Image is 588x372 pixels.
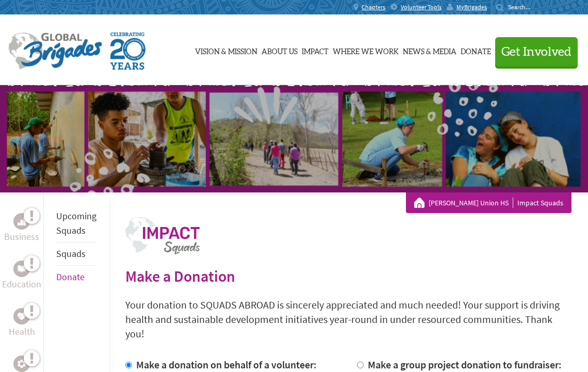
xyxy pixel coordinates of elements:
[2,277,41,292] p: Education
[56,271,85,283] a: Donate
[501,46,571,58] span: Get Involved
[13,308,30,325] div: Health
[18,360,26,368] img: STEM
[195,24,257,76] a: Vision & Mission
[136,358,317,371] label: Make a donation on behalf of a volunteer:
[9,308,35,339] a: HealthHealth
[56,210,96,236] a: Upcoming Squads
[461,24,491,76] a: Donate
[9,325,35,339] p: Health
[56,242,96,266] li: Squads
[262,24,298,76] a: About Us
[456,3,487,11] span: MyBrigades
[333,24,399,76] a: Where We Work
[125,298,571,341] p: Your donation to SQUADS ABROAD is sincerely appreciated and much needed! Your support is driving ...
[401,3,442,11] span: Volunteer Tools
[495,37,578,67] button: Get Involved
[125,217,200,254] img: logo-impact.png
[18,217,26,225] img: Business
[56,205,96,242] li: Upcoming Squads
[8,33,102,70] img: Global Brigades Logo
[18,313,26,319] img: Health
[508,3,537,11] input: Search...
[56,266,96,288] li: Donate
[302,24,329,76] a: Impact
[56,248,86,260] a: Squads
[403,24,456,76] a: News & Media
[13,213,30,230] div: Business
[110,33,145,70] img: Global Brigades Celebrating 20 Years
[414,198,563,208] div: Impact Squads
[13,355,30,372] div: STEM
[18,265,26,272] img: Education
[13,261,30,277] div: Education
[368,358,562,371] label: Make a group project donation to fundraiser:
[125,267,571,285] h2: Make a Donation
[2,261,41,292] a: EducationEducation
[362,3,385,11] span: Chapters
[429,198,513,208] a: [PERSON_NAME] Union HS
[4,230,39,244] p: Business
[4,213,39,244] a: BusinessBusiness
